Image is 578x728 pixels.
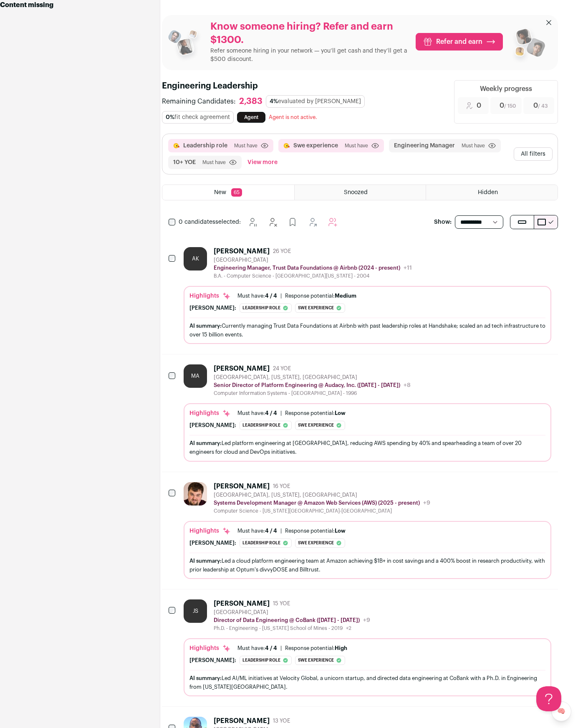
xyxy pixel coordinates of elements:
span: Must have [462,142,485,149]
div: Computer Science - [US_STATE][GEOGRAPHIC_DATA]-[GEOGRAPHIC_DATA] [214,508,430,514]
div: Leadership role [240,303,292,313]
div: Leadership role [240,421,292,430]
span: / 150 [504,104,516,109]
span: 16 YOE [273,483,290,490]
span: 4 / 4 [265,410,277,416]
a: JS [PERSON_NAME] 15 YOE [GEOGRAPHIC_DATA] Director of Data Engineering @ CoBank ([DATE] - [DATE])... [184,599,551,696]
span: +11 [404,265,412,271]
div: Must have: [237,528,277,534]
div: [PERSON_NAME] [214,482,270,490]
span: AI summary: [189,323,222,329]
div: fit check agreement [162,111,234,124]
span: High [335,645,347,651]
span: AI summary: [189,675,222,681]
span: Low [335,528,346,533]
div: Response potential: [285,645,347,652]
div: [PERSON_NAME] [214,717,270,725]
button: Add to Autopilot [324,214,341,230]
span: 24 YOE [273,365,291,372]
div: Must have: [237,410,277,417]
div: Highlights [189,527,231,535]
span: 26 YOE [273,248,291,255]
span: Must have [345,142,368,149]
button: Swe experience [293,142,338,150]
a: MA [PERSON_NAME] 24 YOE [GEOGRAPHIC_DATA], [US_STATE], [GEOGRAPHIC_DATA] Senior Director of Platf... [184,364,551,461]
div: Response potential: [285,293,356,299]
div: Highlights [189,409,231,417]
div: Led AI/ML initiatives at Velocity Global, a unicorn startup, and directed data engineering at CoB... [189,674,545,691]
span: 0 [477,101,481,111]
span: 0 [500,101,516,111]
div: [PERSON_NAME] [214,247,270,255]
div: Response potential: [285,528,346,534]
span: Must have [202,159,226,166]
ul: | [237,528,346,534]
div: [PERSON_NAME]: [189,422,236,429]
div: Must have: [237,293,277,299]
img: referral_people_group_2-7c1ec42c15280f3369c0665c33c00ed472fd7f6af9dd0ec46c364f9a93ccf9a4.png [510,25,546,65]
div: [PERSON_NAME] [214,599,270,608]
div: Led a cloud platform engineering team at Amazon achieving $1B+ in cost savings and a 400% boost i... [189,556,545,574]
span: AI summary: [189,440,222,446]
p: Systems Development Manager @ Amazon Web Services (AWS) (2025 - present) [214,500,420,506]
button: View more [246,156,279,169]
div: AK [184,247,207,270]
span: Agent is not active. [269,114,317,120]
span: Medium [335,293,356,298]
span: 0% [166,114,174,120]
button: Add to Shortlist [304,214,321,230]
span: / 43 [538,104,548,109]
div: [PERSON_NAME]: [189,540,236,546]
div: [PERSON_NAME]: [189,657,236,664]
div: [GEOGRAPHIC_DATA], [US_STATE], [GEOGRAPHIC_DATA] [214,374,411,381]
div: Response potential: [285,410,346,417]
span: 13 YOE [273,718,290,724]
button: Engineering Manager [394,142,455,150]
button: Leadership role [183,142,227,150]
a: AK [PERSON_NAME] 26 YOE [GEOGRAPHIC_DATA] Engineering Manager, Trust Data Foundations @ Airbnb (2... [184,247,551,344]
span: +8 [404,382,411,388]
div: Swe experience [295,421,345,430]
span: +9 [363,617,370,623]
p: Engineering Manager, Trust Data Foundations @ Airbnb (2024 - present) [214,265,400,271]
span: Hidden [478,190,498,195]
div: Led platform engineering at [GEOGRAPHIC_DATA], reducing AWS spending by 40% and spearheading a te... [189,439,545,456]
img: d29bef9d82aded5932c819c8815faf815868f9f36f7f84e0bde4ebb2a26b9df9.jpg [184,482,207,506]
div: Swe experience [295,303,345,313]
button: Snooze [244,214,261,230]
span: 15 YOE [273,600,290,607]
div: Ph.D. - Engineering - [US_STATE] School of Mines - 2019 [214,625,370,632]
div: [GEOGRAPHIC_DATA] [214,609,370,616]
span: 4 / 4 [265,645,277,651]
span: 0 [533,101,548,111]
button: 10+ YOE [173,158,196,167]
span: selected: [179,218,241,226]
div: Computer Information Systems - [GEOGRAPHIC_DATA] - 1996 [214,390,411,397]
span: Must have [234,142,257,149]
span: 4 / 4 [265,293,277,298]
button: Hide [264,214,281,230]
span: Low [335,410,346,416]
a: Agent [237,112,265,123]
button: All filters [514,147,553,161]
p: Know someone hiring? Refer and earn $1300. [210,20,409,47]
div: MA [184,364,207,388]
div: evaluated by [PERSON_NAME] [266,95,365,108]
div: Currently managing Trust Data Foundations at Airbnb with past leadership roles at Handshake; scal... [189,321,545,339]
div: [PERSON_NAME]: [189,305,236,311]
span: 4 / 4 [265,528,277,533]
div: Highlights [189,644,231,652]
div: B.A. - Computer Science - [GEOGRAPHIC_DATA][US_STATE] - 2004 [214,273,412,279]
p: Refer someone hiring in your network — you’ll get cash and they’ll get a $500 discount. [210,47,409,63]
ul: | [237,410,346,417]
div: [PERSON_NAME] [214,364,270,373]
h1: Engineering Leadership [162,80,444,92]
span: 4% [270,99,278,104]
iframe: Help Scout Beacon - Open [536,686,561,711]
a: Refer and earn [416,33,503,51]
div: Leadership role [240,656,292,665]
div: 2,383 [239,96,262,107]
span: New [214,190,226,195]
span: +2 [346,626,351,631]
span: Snoozed [344,190,368,195]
